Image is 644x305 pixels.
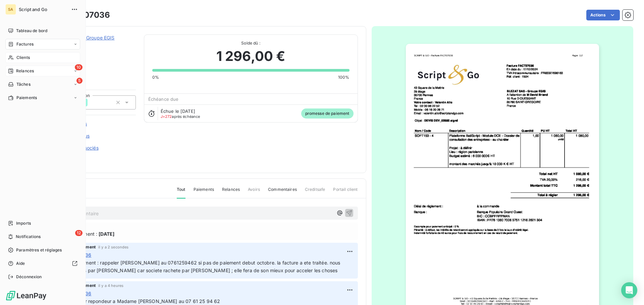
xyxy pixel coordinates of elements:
[177,186,185,199] span: Tout
[161,114,172,119] span: J+272
[16,68,34,74] span: Relances
[53,43,136,48] span: 46877022
[63,9,110,21] h3: FACT07036
[99,230,114,237] span: [DATE]
[152,40,350,46] span: Solde dû :
[216,46,285,66] span: 1 296,00 €
[19,7,67,12] span: Script and Go
[98,245,129,249] span: il y a 2 secondes
[222,186,240,198] span: Relances
[248,186,260,198] span: Avoirs
[75,230,83,236] span: 12
[148,96,179,102] span: Échéance due
[152,74,159,80] span: 0%
[16,55,30,61] span: Clients
[45,260,342,273] span: Promesse de paiement : rappeler [PERSON_NAME] au 0761259462 si pas de paiement debut octobre. la ...
[586,10,620,20] button: Actions
[45,298,220,304] span: message laisse sur repondeur a Madame [PERSON_NAME] au 07 61 25 94 62
[75,64,83,70] span: 10
[621,282,637,298] div: Open Intercom Messenger
[161,115,200,119] span: après échéance
[305,186,325,198] span: Creditsafe
[333,186,358,198] span: Portail client
[16,28,47,34] span: Tableau de bord
[16,274,42,280] span: Déconnexion
[268,186,297,198] span: Commentaires
[301,108,354,119] span: promesse de paiement
[161,108,195,114] span: Échue le [DATE]
[16,234,41,240] span: Notifications
[98,284,123,288] span: il y a 4 heures
[5,258,80,269] a: Aide
[16,220,31,226] span: Imports
[16,95,37,101] span: Paiements
[16,260,25,266] span: Aide
[338,74,350,80] span: 100%
[16,81,31,87] span: Tâches
[76,78,83,84] span: 5
[5,290,47,301] img: Logo LeanPay
[16,247,62,253] span: Paramètres et réglages
[16,41,34,47] span: Factures
[5,4,16,15] div: SA
[194,186,214,198] span: Paiements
